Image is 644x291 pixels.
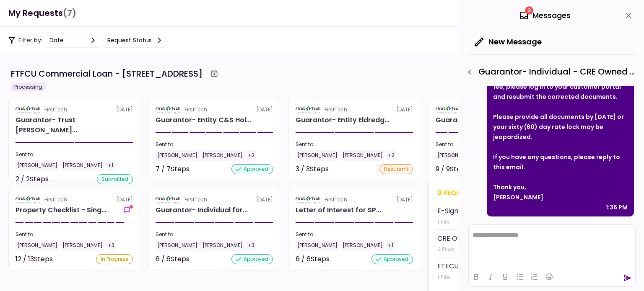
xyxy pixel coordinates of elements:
[469,271,483,283] button: Bold
[44,106,67,113] div: FirstTech
[436,106,461,113] img: Partner logo
[16,151,133,158] div: Sent to:
[63,5,76,22] span: (7)
[246,150,256,161] div: +2
[437,245,514,254] div: 3 Files
[8,5,76,22] h1: My Requests
[341,240,384,251] div: [PERSON_NAME]
[436,164,469,174] div: 9 / 9 Steps
[341,150,384,161] div: [PERSON_NAME]
[525,6,533,15] span: 3
[296,141,413,148] div: Sent to:
[231,164,273,174] div: approved
[106,160,115,171] div: +1
[207,66,222,81] button: Archive workflow
[11,67,203,80] div: FTFCU Commercial Loan - [STREET_ADDRESS]
[296,196,413,203] div: [DATE]
[61,240,104,251] div: [PERSON_NAME]
[16,106,133,113] div: [DATE]
[469,225,635,267] iframe: Rich Text Area
[436,150,479,161] div: [PERSON_NAME]
[231,254,273,264] div: approved
[121,205,133,215] button: show-messages
[201,240,244,251] div: [PERSON_NAME]
[16,240,59,251] div: [PERSON_NAME]
[621,8,636,23] button: close
[16,196,133,203] div: [DATE]
[296,150,339,161] div: [PERSON_NAME]
[16,254,53,264] div: 12 / 13 Steps
[437,261,472,271] div: FTFCU PFS
[61,160,104,171] div: [PERSON_NAME]
[296,196,321,203] img: Partner logo
[156,196,181,203] img: Partner logo
[156,115,251,125] div: Guarantor- Entity C&S Holdings Corporation
[184,196,207,203] div: FirstTech
[8,33,166,48] div: Filter by:
[97,174,133,184] div: submitted
[44,196,67,203] div: FirstTech
[156,254,190,264] div: 6 / 6 Steps
[493,152,628,172] div: If you have any questions, please reply to this email.
[296,231,413,238] div: Sent to:
[498,271,512,283] button: Underline
[201,150,244,161] div: [PERSON_NAME]
[623,274,632,282] button: send
[16,231,133,238] div: Sent to:
[493,112,628,142] div: Please provide all documents by [DATE] or your sixty (60) day rate lock may be jeopardized.
[156,141,273,148] div: Sent to:
[296,240,339,251] div: [PERSON_NAME]
[296,106,321,113] img: Partner logo
[436,106,553,113] div: [DATE]
[156,106,181,113] img: Partner logo
[49,36,64,45] div: date
[156,150,199,161] div: [PERSON_NAME]
[156,196,273,203] div: [DATE]
[156,106,273,113] div: [DATE]
[184,106,207,113] div: FirstTech
[493,182,628,192] div: Thank you,
[296,205,381,215] div: Letter of Interest for SPECIALTY PROPERTIES LLC 1151-B Hospital Way Pocatello
[379,164,413,174] div: resubmit
[16,205,106,215] div: Property Checklist - Single Tenant 1151-B Hospital Wy, Pocatello, ID
[104,33,166,48] button: Request status
[16,160,59,171] div: [PERSON_NAME]
[437,233,514,244] div: CRE Owned Worksheet
[296,106,413,113] div: [DATE]
[483,271,498,283] button: Italic
[325,196,347,203] div: FirstTech
[11,83,46,91] div: Processing
[437,206,488,216] div: E-Sign Consent
[325,106,347,113] div: FirstTech
[493,192,628,202] div: [PERSON_NAME]
[96,254,133,264] div: In Progress
[462,65,636,79] div: Guarantor- Individual - CRE Owned Worksheet
[296,115,390,125] div: Guarantor- Entity Eldredge Management LLC
[16,196,41,203] img: Partner logo
[606,202,628,212] div: 1:36 PM
[386,150,396,161] div: +2
[246,240,256,251] div: +3
[156,205,248,215] div: Guarantor- Individual for SPECIALTY PROPERTIES LLC Shel Eldredge
[513,271,527,283] button: Bullet list
[437,188,551,198] div: 9 required steps
[386,240,395,251] div: +1
[527,271,542,283] button: Numbered list
[296,164,329,174] div: 3 / 3 Steps
[519,9,571,22] div: Messages
[436,115,532,125] div: Guarantor- Individual Charles Eldredge
[542,271,556,283] button: Emojis
[46,33,100,48] button: date
[437,218,488,226] div: 1 File
[106,240,116,251] div: +3
[156,164,190,174] div: 7 / 7 Steps
[437,273,472,281] div: 1 File
[296,254,330,264] div: 6 / 6 Steps
[468,31,548,53] button: New Message
[156,240,199,251] div: [PERSON_NAME]
[156,231,273,238] div: Sent to:
[16,115,133,135] div: Guarantor- Trust Charles James and Shel Alene Eldredge Living Trust
[16,174,49,184] div: 2 / 2 Steps
[371,254,413,264] div: approved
